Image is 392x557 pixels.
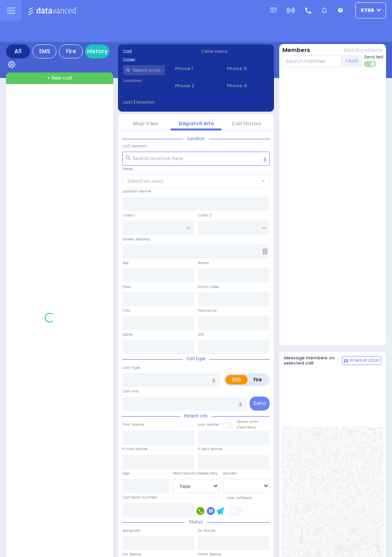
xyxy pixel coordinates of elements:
[32,44,56,58] div: EMS
[227,82,269,89] span: Phone 4
[236,419,258,424] small: Share with
[227,65,269,72] span: Phone 3
[123,78,165,84] label: Location
[227,495,252,501] label: Use Callback
[28,6,81,16] img: Logo
[364,60,377,68] label: Turn off text
[198,528,216,533] label: En Route
[122,166,133,172] label: Areas
[201,48,269,54] label: Caller name
[198,332,204,337] label: ZIP
[133,120,158,127] a: Map View
[364,54,384,60] span: Send text
[344,46,383,54] button: Notifications
[85,44,109,58] a: History
[122,212,135,218] label: Cross 1
[122,152,270,166] input: Search location here
[59,44,83,58] div: Fire
[173,471,220,476] div: Year/Month/Week/Day
[198,422,219,427] label: Last Name
[180,413,212,419] span: Patient info
[122,260,129,266] label: Apt
[122,471,130,476] label: Age
[282,55,342,67] input: Search member
[262,248,268,254] span: Other building occupants
[175,82,217,89] span: Phone 2
[122,308,130,313] label: City
[122,284,131,290] label: Floor
[270,8,276,14] img: message.svg
[198,308,216,313] label: Township
[122,495,158,500] label: Call back number
[183,356,209,362] span: Call type
[185,519,207,525] span: Status
[247,375,268,385] label: Fire
[198,551,221,557] label: From Scene
[6,44,30,58] div: All
[122,236,151,242] label: Street Address
[175,65,217,72] span: Phone 1
[284,355,342,366] h5: Message members on selected call
[122,143,147,149] label: Call Location
[179,120,214,127] a: Dispatch info
[123,65,165,75] input: Search a contact
[232,120,262,127] a: Call History
[198,212,212,218] label: Cross 2
[198,446,222,452] label: P Last Name
[223,471,237,476] label: Gender
[122,528,140,533] label: Assigned
[128,178,163,185] span: Select an area
[123,48,191,54] label: Cad:
[122,422,144,427] label: First Name
[361,7,374,14] span: ky68
[123,99,196,105] label: Last 3 location
[198,260,209,266] label: Room
[198,284,219,290] label: Entry Code
[236,425,256,430] span: members
[342,356,381,365] button: Internal Chat
[122,332,133,337] label: State
[250,397,270,411] button: Send
[122,365,140,371] label: Call Type
[47,74,72,82] span: + New call
[122,389,138,394] label: Call Info
[282,46,310,54] button: Members
[122,188,151,194] label: Location Name
[123,57,191,63] label: Caller:
[344,359,348,363] img: comment-alt.png
[183,136,209,142] span: Location
[355,2,386,18] button: ky68
[122,551,141,557] label: On Scene
[122,446,148,452] label: P First Name
[226,375,248,385] label: EMS
[350,358,379,363] span: Internal Chat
